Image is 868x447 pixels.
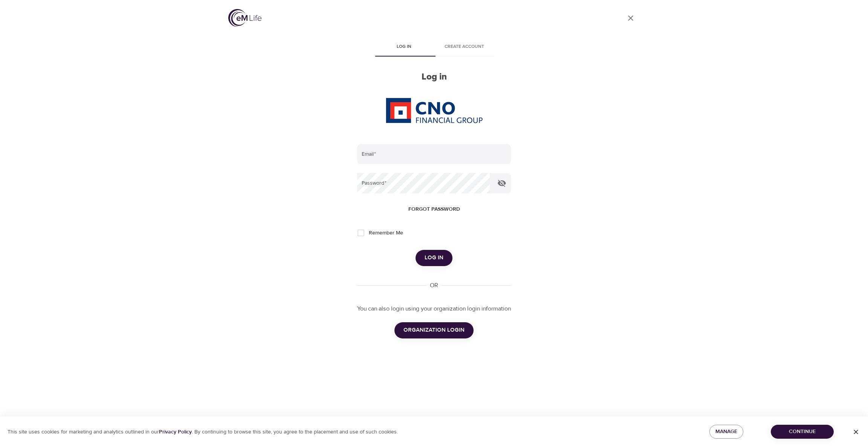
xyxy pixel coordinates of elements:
[357,38,511,57] div: disabled tabs example
[777,427,828,436] span: Continue
[439,43,490,51] span: Create account
[159,429,192,435] a: Privacy Policy
[622,9,640,27] a: close
[357,72,511,83] h2: Log in
[408,205,460,214] span: Forgot password
[394,322,474,338] button: ORGANIZATION LOGIN
[425,253,443,263] span: Log in
[403,325,465,335] span: ORGANIZATION LOGIN
[378,43,429,51] span: Log in
[709,425,743,439] button: Manage
[385,98,483,123] img: CNO%20logo.png
[228,9,261,27] img: logo
[369,229,403,237] span: Remember Me
[715,427,737,436] span: Manage
[405,202,463,216] button: Forgot password
[771,425,834,439] button: Continue
[427,281,441,290] div: OR
[357,305,511,313] p: You can also login using your organization login information
[416,250,452,266] button: Log in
